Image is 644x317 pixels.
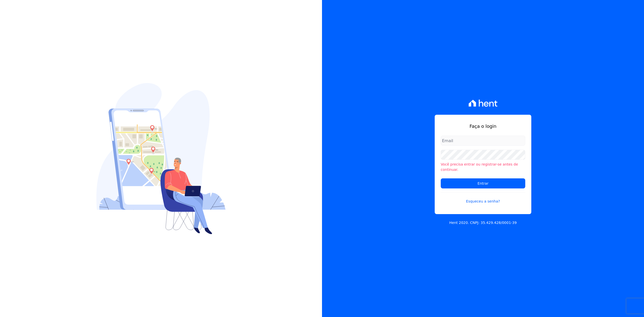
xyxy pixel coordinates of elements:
[441,136,525,146] input: Email
[441,192,525,204] a: Esqueceu a senha?
[441,123,525,130] h1: Faça o login
[449,220,517,225] p: Hent 2020. CNPJ: 35.429.428/0001-39
[441,178,525,188] input: Entrar
[441,162,525,172] li: Você precisa entrar ou registrar-se antes de continuar.
[96,83,226,234] img: Login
